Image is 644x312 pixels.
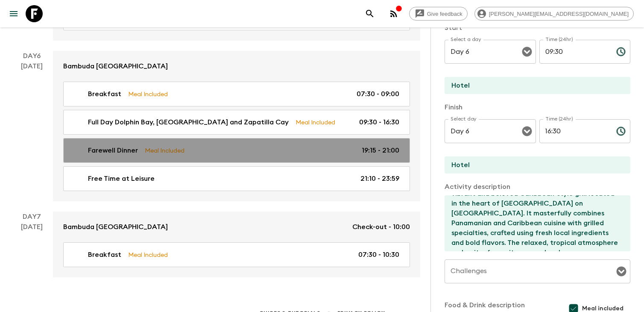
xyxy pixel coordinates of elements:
p: 21:10 - 23:59 [360,174,399,184]
div: [PERSON_NAME][EMAIL_ADDRESS][DOMAIN_NAME] [474,7,634,21]
p: Full Day Dolphin Bay, [GEOGRAPHIC_DATA] and Zapatilla Cay [88,117,289,127]
p: Check-out - 10:00 [352,222,410,232]
span: [PERSON_NAME][EMAIL_ADDRESS][DOMAIN_NAME] [484,11,633,17]
span: Give feedback [422,11,467,17]
p: Farewell Dinner [88,145,138,156]
button: Choose time, selected time is 4:30 PM [612,123,629,140]
p: 19:15 - 21:00 [362,145,399,156]
p: Bambuda [GEOGRAPHIC_DATA] [63,222,168,232]
p: Start [445,23,630,33]
p: Bambuda [GEOGRAPHIC_DATA] [63,61,168,71]
p: Meal Included [145,146,184,155]
a: Full Day Dolphin Bay, [GEOGRAPHIC_DATA] and Zapatilla CayMeal Included09:30 - 16:30 [63,110,410,135]
textarea: Discover the natural wonders of the [GEOGRAPHIC_DATA] on this full-day adventure. Cruise through ... [445,195,624,251]
p: 09:30 - 16:30 [359,117,399,127]
button: search adventures [361,5,378,22]
p: Breakfast [88,89,121,99]
input: Start Location [445,77,624,94]
button: Open [615,265,627,277]
a: BreakfastMeal Included07:30 - 09:00 [63,82,410,106]
button: Open [521,46,533,58]
p: Breakfast [88,250,121,260]
div: [DATE] [21,61,43,201]
a: Bambuda [GEOGRAPHIC_DATA]Check-out - 10:00 [53,212,420,242]
p: Day 7 [10,212,53,222]
label: Time (24hr) [545,115,573,123]
p: 07:30 - 10:30 [358,250,399,260]
a: Give feedback [409,7,468,21]
a: Bambuda [GEOGRAPHIC_DATA] [53,51,420,82]
button: Choose time, selected time is 9:30 AM [612,43,629,60]
label: Select day [451,115,477,123]
p: Meal Included [296,118,335,127]
label: Time (24hr) [545,36,573,43]
p: Activity description [445,182,630,192]
a: Farewell DinnerMeal Included19:15 - 21:00 [63,138,410,163]
button: Open [521,125,533,137]
input: End Location (leave blank if same as Start) [445,156,624,174]
input: hh:mm [539,119,609,143]
p: Finish [445,102,630,112]
a: BreakfastMeal Included07:30 - 10:30 [63,242,410,267]
a: Free Time at Leisure21:10 - 23:59 [63,166,410,191]
p: Meal Included [128,89,168,99]
button: menu [5,5,22,22]
p: 07:30 - 09:00 [357,89,399,99]
p: Day 6 [10,51,53,61]
div: [DATE] [21,222,43,277]
p: Meal Included [128,250,168,259]
p: Free Time at Leisure [88,174,155,184]
label: Select a day [451,36,481,43]
input: hh:mm [539,40,609,64]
